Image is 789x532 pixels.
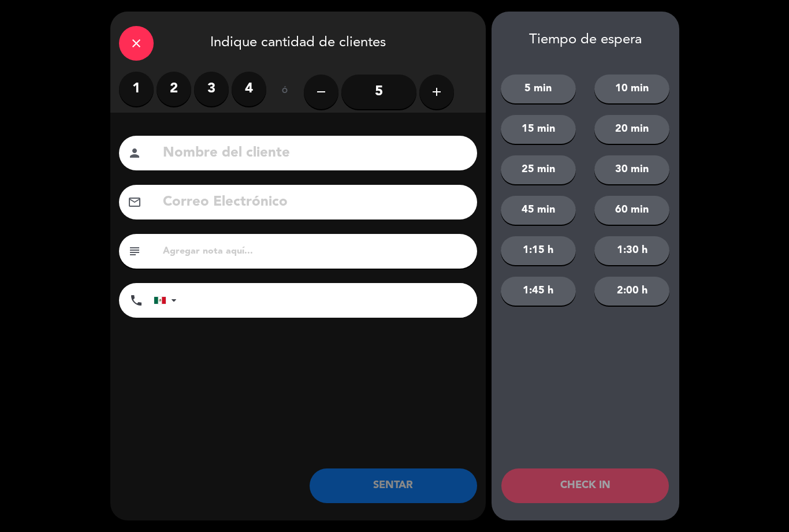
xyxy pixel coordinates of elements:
[129,293,143,307] i: phone
[154,284,181,317] div: Mexico (México): +52
[594,236,669,265] button: 1:30 h
[162,243,468,259] input: Agregar nota aquí...
[162,142,468,165] input: Nombre del cliente
[501,196,576,225] button: 45 min
[594,155,669,184] button: 30 min
[430,85,444,99] i: add
[128,244,142,258] i: subject
[162,191,468,214] input: Correo Electrónico
[594,277,669,306] button: 2:00 h
[110,12,486,72] div: Indique cantidad de clientes
[501,236,576,265] button: 1:15 h
[129,36,143,50] i: close
[232,72,266,106] label: 4
[501,75,576,103] button: 5 min
[157,72,191,106] label: 2
[501,468,669,503] button: CHECK IN
[119,72,154,106] label: 1
[594,75,669,103] button: 10 min
[314,85,328,99] i: remove
[194,72,229,106] label: 3
[501,277,576,306] button: 1:45 h
[128,146,142,160] i: person
[304,75,338,109] button: remove
[492,32,679,49] div: Tiempo de espera
[310,468,477,503] button: SENTAR
[266,72,304,112] div: ó
[128,195,142,209] i: email
[594,196,669,225] button: 60 min
[594,115,669,144] button: 20 min
[419,75,454,109] button: add
[501,115,576,144] button: 15 min
[501,155,576,184] button: 25 min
